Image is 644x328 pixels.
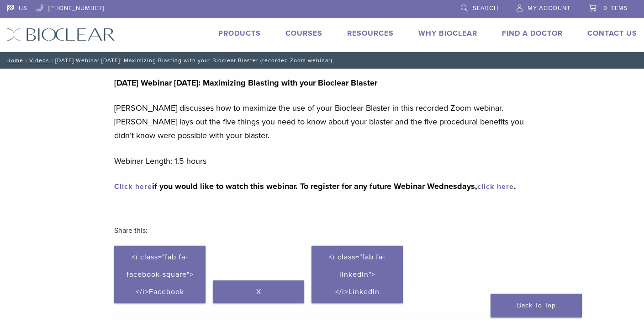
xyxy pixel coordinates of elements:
a: Click here [114,182,152,191]
a: <i class="fab fa-linkedin"></i>LinkedIn [311,246,403,303]
strong: [DATE] Webinar [DATE]: Maximizing Blasting with your Bioclear Blaster [114,78,377,88]
a: Resources [347,29,394,38]
span: / [23,58,29,63]
span: Search [473,5,498,12]
a: X [213,280,304,303]
p: [PERSON_NAME] discusses how to maximize the use of your Bioclear Blaster in this recorded Zoom we... [114,101,530,142]
a: <i class="fab fa-facebook-square"></i>Facebook [114,246,206,303]
a: Why Bioclear [418,29,477,38]
span: <i class="fab fa-facebook-square"></i>Facebook [127,253,194,296]
strong: if you would like to watch this webinar. To register for any future Webinar Wednesdays, . [114,181,516,191]
h3: Share this: [114,220,530,242]
a: Find A Doctor [502,29,563,38]
span: My Account [528,5,570,12]
span: <i class="fab fa-linkedin"></i>LinkedIn [329,253,385,296]
span: / [49,58,55,63]
a: Products [218,29,261,38]
a: Back To Top [491,294,582,317]
span: X [256,287,261,296]
span: 0 items [603,5,628,12]
a: Home [4,57,23,64]
a: Videos [29,57,49,64]
img: Bioclear [7,28,115,41]
a: Contact Us [587,29,637,38]
a: Courses [285,29,322,38]
a: click here [477,182,514,191]
p: Webinar Length: 1.5 hours [114,154,530,168]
